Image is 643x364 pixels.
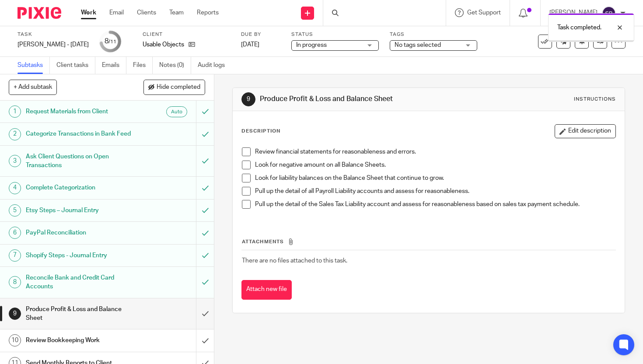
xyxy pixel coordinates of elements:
h1: Ask Client Questions on Open Transactions [26,150,133,172]
label: Task [17,31,89,38]
a: Notes (0) [159,57,191,74]
p: Task completed. [557,23,601,32]
div: 4 [9,182,21,194]
span: [DATE] [241,42,259,48]
div: 10 [9,334,21,346]
a: Clients [137,8,156,17]
button: Edit description [555,124,616,138]
div: 2 [9,128,21,140]
div: 5 [9,204,21,217]
h1: Request Materials from Client [26,105,133,118]
div: 3 [9,155,21,167]
h1: Categorize Transactions in Bank Feed [26,127,133,140]
p: Description [241,128,280,135]
img: Pixie [17,7,61,19]
button: Hide completed [143,80,205,94]
p: Look for negative amount on all Balance Sheets. [255,161,615,169]
label: Status [291,31,379,38]
span: No tags selected [395,42,441,48]
a: Files [133,57,153,74]
div: 1 [9,105,21,118]
div: 6 [9,227,21,239]
label: Client [143,31,230,38]
a: Audit logs [198,57,231,74]
p: Review financial statements for reasonableness and errors. [255,147,615,156]
p: Look for liability balances on the Balance Sheet that continue to grow. [255,174,615,182]
h1: Produce Profit & Loss and Balance Sheet [260,94,447,104]
a: Client tasks [56,57,95,74]
h1: Reconcile Bank and Credit Card Accounts [26,271,133,294]
a: Subtasks [17,57,50,74]
h1: Complete Categorization [26,181,133,194]
a: Emails [102,57,126,74]
button: Attach new file [241,280,292,300]
h1: PayPal Reconciliation [26,226,133,239]
span: There are no files attached to this task. [242,258,347,264]
img: svg%3E [602,6,616,20]
div: Instructions [574,96,616,103]
button: + Add subtask [9,80,57,94]
span: Hide completed [157,84,200,91]
div: 9 [9,308,21,320]
h1: Review Bookkeeping Work [26,334,133,347]
h1: Produce Profit & Loss and Balance Sheet [26,303,133,325]
div: Josh Bowes - Aug 2025 [17,40,89,49]
small: /11 [108,39,116,44]
p: Pull up the detail of all Payroll Liability accounts and assess for reasonableness. [255,187,615,196]
div: Auto [166,106,187,117]
div: 8 [105,36,116,46]
span: Attachments [242,239,284,244]
h1: Etsy Steps – Journal Entry [26,204,133,217]
a: Team [169,8,184,17]
a: Work [81,8,96,17]
a: Email [109,8,124,17]
div: [PERSON_NAME] - [DATE] [17,40,89,49]
p: Usable Objects [143,40,184,49]
a: Reports [197,8,219,17]
label: Due by [241,31,280,38]
h1: Shopify Steps - Journal Entry [26,249,133,262]
div: 9 [241,92,255,106]
p: Pull up the detail of the Sales Tax Liability account and assess for reasonableness based on sale... [255,200,615,209]
div: 7 [9,249,21,262]
div: 8 [9,276,21,288]
span: In progress [296,42,327,48]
